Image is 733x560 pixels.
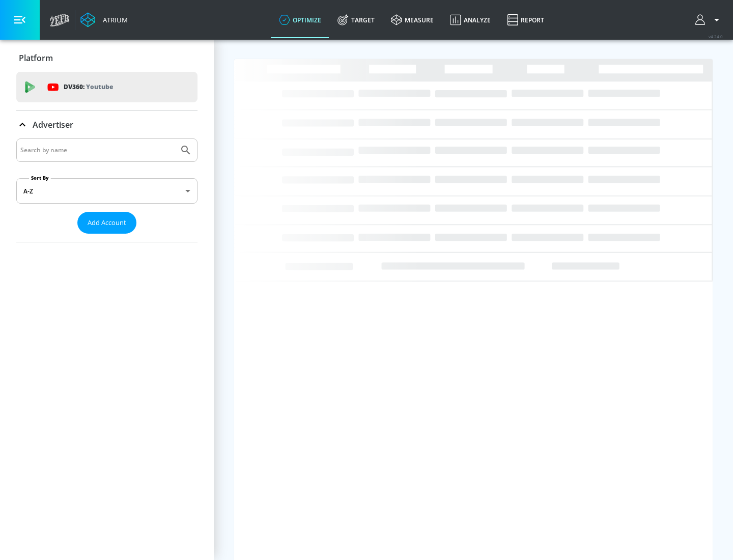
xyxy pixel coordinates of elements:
label: Sort By [29,175,51,181]
input: Search by name [20,144,175,157]
a: measure [383,2,442,38]
nav: list of Advertiser [16,234,198,242]
div: A-Z [16,178,198,204]
div: Advertiser [16,138,198,242]
a: Report [499,2,552,38]
a: Analyze [442,2,499,38]
div: Platform [16,44,198,72]
span: Add Account [88,217,126,229]
a: Atrium [80,12,128,27]
div: Advertiser [16,110,198,139]
button: Add Account [77,212,136,234]
a: Target [329,2,383,38]
a: optimize [271,2,329,38]
div: DV360: Youtube [16,72,198,102]
p: Advertiser [33,119,73,130]
p: Youtube [86,81,113,92]
p: DV360: [64,81,113,93]
p: Platform [19,52,53,64]
div: Atrium [99,15,128,24]
span: v 4.24.0 [709,34,723,39]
